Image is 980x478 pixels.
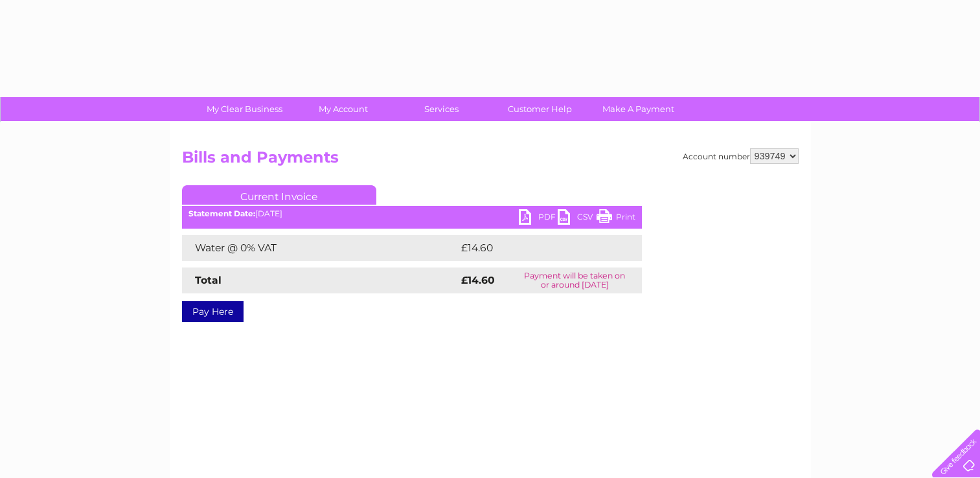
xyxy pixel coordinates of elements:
a: PDF [519,209,558,228]
strong: Total [195,274,222,286]
div: [DATE] [182,209,642,218]
a: My Account [290,97,396,121]
a: Current Invoice [182,185,376,205]
div: Account number [683,148,799,164]
h2: Bills and Payments [182,148,799,173]
a: Pay Here [182,301,244,322]
td: Water @ 0% VAT [182,235,458,261]
td: Payment will be taken on or around [DATE] [508,267,642,293]
a: Print [597,209,635,228]
a: CSV [558,209,597,228]
td: £14.60 [458,235,615,261]
b: Statement Date: [188,209,255,218]
a: Make A Payment [585,97,692,121]
a: My Clear Business [191,97,298,121]
a: Customer Help [486,97,593,121]
strong: £14.60 [461,274,495,286]
a: Services [388,97,495,121]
